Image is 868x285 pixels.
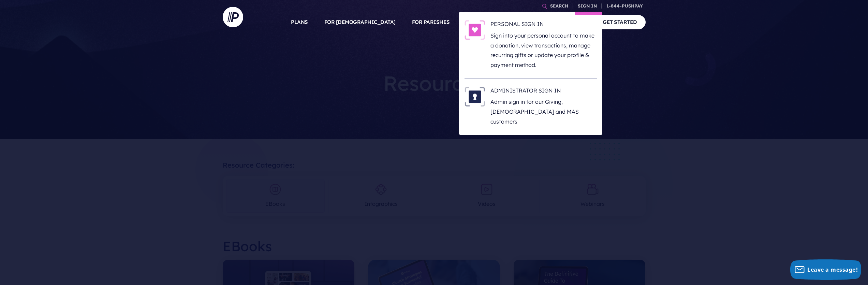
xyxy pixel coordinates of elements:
[465,20,485,40] img: PERSONAL SIGN IN - Illustration
[466,10,497,34] a: SOLUTIONS
[465,20,597,70] a: PERSONAL SIGN IN - Illustration PERSONAL SIGN IN Sign into your personal account to make a donati...
[490,31,597,70] p: Sign into your personal account to make a donation, view transactions, manage recurring gifts or ...
[490,87,597,97] h6: ADMINISTRATOR SIGN IN
[490,97,597,126] p: Admin sign in for our Giving, [DEMOGRAPHIC_DATA] and MAS customers
[324,10,396,34] a: FOR [DEMOGRAPHIC_DATA]
[412,10,450,34] a: FOR PARISHES
[807,266,858,273] span: Leave a message!
[291,10,308,34] a: PLANS
[594,15,646,29] a: GET STARTED
[790,259,861,280] button: Leave a message!
[465,87,597,127] a: ADMINISTRATOR SIGN IN - Illustration ADMINISTRATOR SIGN IN Admin sign in for our Giving, [DEMOGRA...
[553,10,578,34] a: COMPANY
[490,20,597,30] h6: PERSONAL SIGN IN
[513,10,536,34] a: EXPLORE
[465,87,485,106] img: ADMINISTRATOR SIGN IN - Illustration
